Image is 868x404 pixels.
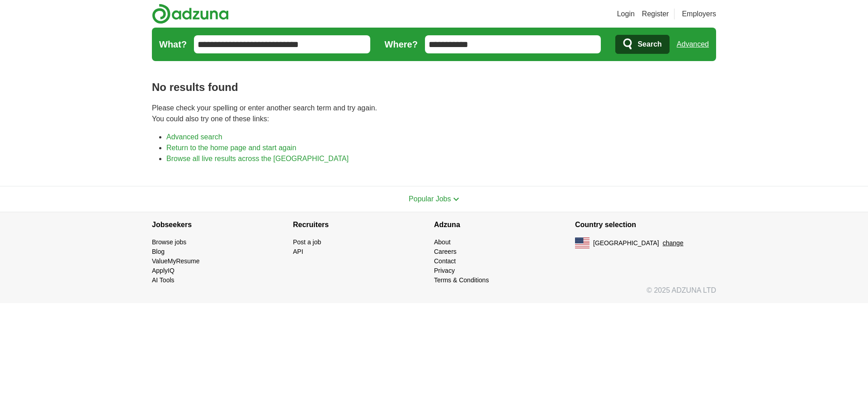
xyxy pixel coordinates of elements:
a: Privacy [434,267,455,274]
a: Employers [682,9,716,19]
a: About [434,238,451,246]
label: What? [159,38,187,51]
label: Where? [385,38,418,51]
img: Adzuna logo [152,4,229,24]
a: Return to the home page and start again [166,144,296,152]
p: Please check your spelling or enter another search term and try again. You could also try one of ... [152,103,716,124]
a: ApplyIQ [152,267,175,274]
h1: No results found [152,79,716,95]
a: API [293,248,303,255]
img: US flag [575,238,590,248]
a: Advanced [677,35,709,53]
a: Advanced search [166,133,222,141]
a: Post a job [293,238,321,246]
div: © 2025 ADZUNA LTD [145,285,723,303]
a: ValueMyResume [152,257,200,265]
button: change [663,238,684,248]
a: AI Tools [152,276,175,284]
a: Contact [434,257,456,265]
button: Search [615,35,669,54]
img: toggle icon [453,197,459,201]
h4: Country selection [575,212,716,238]
a: Login [617,9,635,19]
a: Register [642,9,669,19]
a: Blog [152,248,165,255]
span: Search [637,35,661,53]
span: [GEOGRAPHIC_DATA] [593,238,659,248]
span: Popular Jobs [409,195,451,203]
a: Careers [434,248,457,255]
a: Browse all live results across the [GEOGRAPHIC_DATA] [166,155,349,162]
a: Terms & Conditions [434,276,489,284]
a: Browse jobs [152,238,186,246]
